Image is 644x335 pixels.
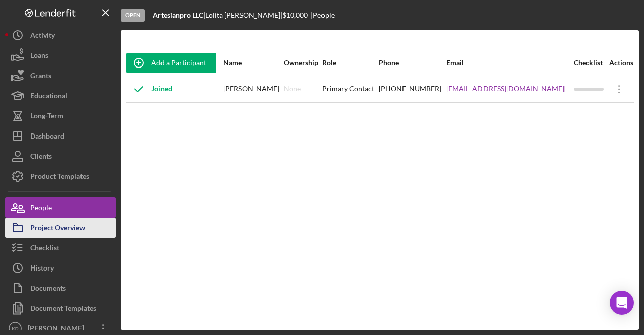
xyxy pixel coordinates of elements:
[30,166,89,189] div: Product Templates
[379,77,445,102] div: [PHONE_NUMBER]
[30,238,59,260] div: Checklist
[30,45,48,68] div: Loans
[223,77,283,102] div: [PERSON_NAME]
[30,25,55,48] div: Activity
[205,11,282,19] div: Lolita [PERSON_NAME] |
[30,298,96,321] div: Document Templates
[574,59,606,67] div: Checklist
[30,126,64,149] div: Dashboard
[5,166,116,186] button: Product Templates
[30,86,67,108] div: Educational
[446,59,573,67] div: Email
[5,146,116,166] button: Clients
[5,126,116,146] button: Dashboard
[5,238,116,258] button: Checklist
[30,65,51,88] div: Grants
[5,278,116,298] button: Documents
[153,11,205,19] div: |
[5,65,116,86] button: Grants
[322,77,378,102] div: Primary Contact
[12,326,18,331] text: KD
[30,146,52,169] div: Clients
[30,218,85,240] div: Project Overview
[223,59,283,67] div: Name
[446,85,565,93] a: [EMAIL_ADDRESS][DOMAIN_NAME]
[282,11,308,19] span: $10,000
[30,106,63,128] div: Long-Term
[379,59,445,67] div: Phone
[322,59,378,67] div: Role
[5,218,116,238] button: Project Overview
[284,85,301,93] div: None
[311,11,335,19] div: | People
[121,9,145,22] div: Open
[610,291,634,315] div: Open Intercom Messenger
[30,278,66,301] div: Documents
[126,77,172,102] div: Joined
[607,59,633,67] div: Actions
[30,197,52,220] div: People
[5,197,116,218] button: People
[5,25,116,45] button: Activity
[30,258,54,281] div: History
[284,59,321,67] div: Ownership
[5,45,116,65] button: Loans
[5,258,116,278] button: History
[126,53,216,73] button: Add a Participant
[5,106,116,126] button: Long-Term
[5,298,116,318] button: Document Templates
[153,11,203,19] b: Artesianpro LLC
[5,86,116,106] button: Educational
[151,53,206,73] div: Add a Participant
